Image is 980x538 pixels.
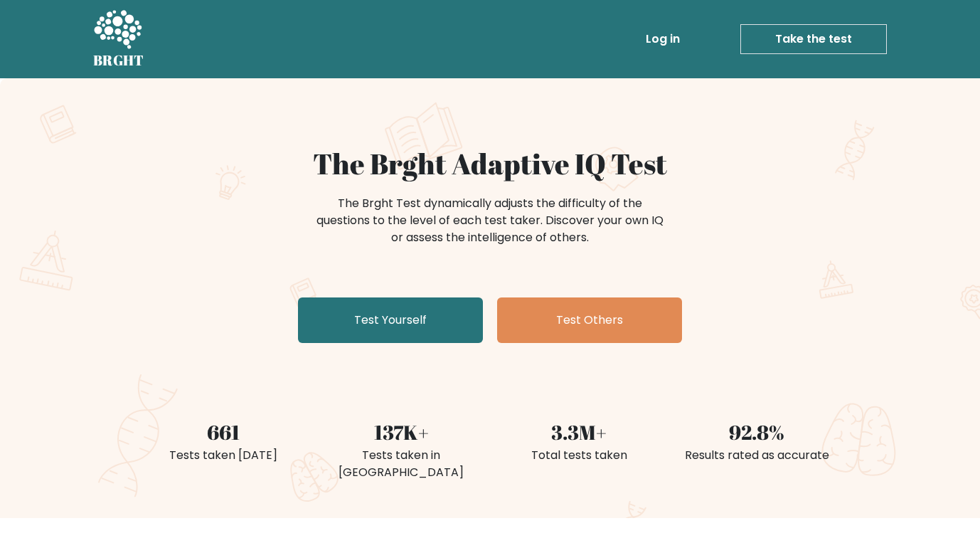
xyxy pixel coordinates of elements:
div: Total tests taken [499,447,659,464]
div: 137K+ [321,417,481,447]
div: 661 [143,417,304,447]
a: Test Yourself [298,297,483,343]
a: Log in [640,25,686,53]
h1: The Brght Adaptive IQ Test [143,147,837,181]
a: Test Others [497,297,682,343]
h5: BRGHT [93,52,144,69]
div: 3.3M+ [499,417,659,447]
a: BRGHT [93,6,144,73]
div: The Brght Test dynamically adjusts the difficulty of the questions to the level of each test take... [312,195,668,246]
a: Take the test [740,24,887,54]
div: 92.8% [676,417,837,447]
div: Tests taken in [GEOGRAPHIC_DATA] [321,447,481,481]
div: Results rated as accurate [676,447,837,464]
div: Tests taken [DATE] [143,447,304,464]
